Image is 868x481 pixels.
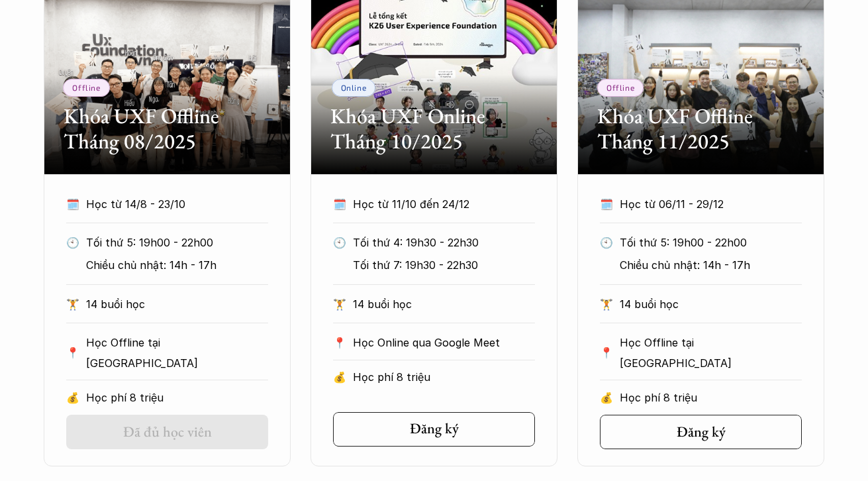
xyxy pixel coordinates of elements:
[620,388,802,407] p: Học phí 8 triệu
[353,294,535,314] p: 14 buổi học
[123,423,212,441] h5: Đã đủ học viên
[600,415,802,449] a: Đăng ký
[333,412,535,447] a: Đăng ký
[66,294,79,314] p: 🏋️
[64,103,271,154] h2: Khóa UXF Offline Tháng 08/2025
[620,194,777,214] p: Học từ 06/11 - 29/12
[600,347,613,359] p: 📍
[600,294,613,314] p: 🏋️
[600,388,613,407] p: 💰
[333,337,346,349] p: 📍
[66,194,79,214] p: 🗓️
[677,423,726,441] h5: Đăng ký
[353,333,535,352] p: Học Online qua Google Meet
[86,233,268,252] p: Tối thứ 5: 19h00 - 22h00
[353,194,510,214] p: Học từ 11/10 đến 24/12
[600,233,613,252] p: 🕙
[86,194,244,214] p: Học từ 14/8 - 23/10
[620,333,802,373] p: Học Offline tại [GEOGRAPHIC_DATA]
[606,83,634,92] p: Offline
[66,388,79,407] p: 💰
[333,233,346,252] p: 🕙
[333,294,346,314] p: 🏋️
[353,233,535,252] p: Tối thứ 4: 19h30 - 22h30
[330,103,538,154] h2: Khóa UXF Online Tháng 10/2025
[333,367,346,387] p: 💰
[333,194,346,214] p: 🗓️
[620,233,802,252] p: Tối thứ 5: 19h00 - 22h00
[597,103,804,154] h2: Khóa UXF Offline Tháng 11/2025
[341,83,367,92] p: Online
[66,233,79,252] p: 🕙
[86,294,268,314] p: 14 buổi học
[353,367,535,387] p: Học phí 8 triệu
[410,420,459,437] h5: Đăng ký
[66,347,79,359] p: 📍
[353,255,535,275] p: Tối thứ 7: 19h30 - 22h30
[620,255,802,275] p: Chiều chủ nhật: 14h - 17h
[86,388,268,407] p: Học phí 8 triệu
[600,194,613,214] p: 🗓️
[72,83,100,92] p: Offline
[620,294,802,314] p: 14 buổi học
[86,333,268,373] p: Học Offline tại [GEOGRAPHIC_DATA]
[86,255,268,275] p: Chiều chủ nhật: 14h - 17h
